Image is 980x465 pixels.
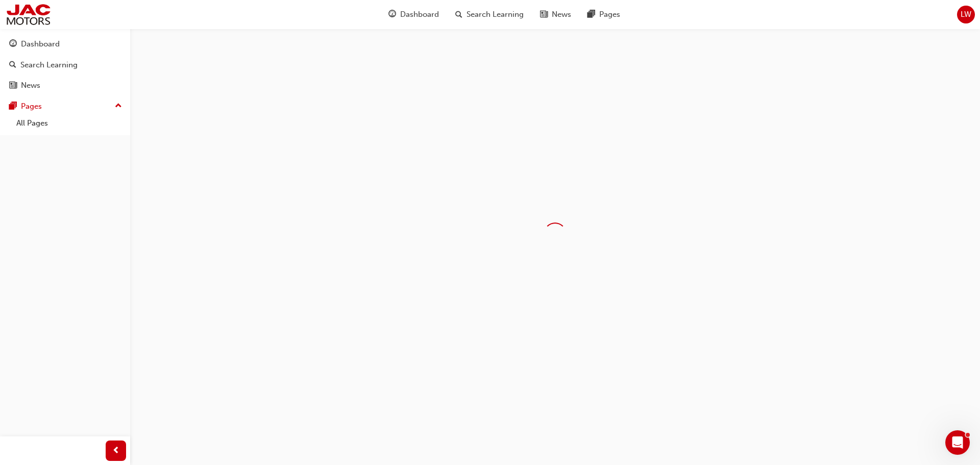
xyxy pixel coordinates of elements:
a: guage-iconDashboard [380,4,447,25]
div: Pages [21,101,42,112]
a: News [4,76,126,95]
a: Search Learning [4,56,126,75]
span: news-icon [9,81,17,90]
a: All Pages [12,115,126,131]
a: pages-iconPages [579,4,628,25]
a: Dashboard [4,35,126,54]
div: Dashboard [21,38,60,50]
span: Dashboard [400,9,439,20]
span: pages-icon [587,8,595,21]
iframe: Intercom live chat [945,430,970,455]
span: pages-icon [9,102,17,111]
button: DashboardSearch LearningNews [4,33,126,97]
img: jac-portal [5,3,52,26]
span: LW [961,9,971,20]
span: prev-icon [112,445,120,457]
span: up-icon [115,100,122,113]
span: guage-icon [388,8,396,21]
button: LW [957,6,975,23]
a: search-iconSearch Learning [447,4,532,25]
span: News [552,9,571,20]
span: Pages [599,9,620,20]
span: search-icon [455,8,462,21]
button: Pages [4,97,126,116]
span: search-icon [9,61,16,70]
span: Search Learning [467,9,524,20]
span: guage-icon [9,40,17,49]
div: News [21,80,40,91]
span: news-icon [540,8,548,21]
div: Search Learning [20,59,78,71]
a: news-iconNews [532,4,579,25]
